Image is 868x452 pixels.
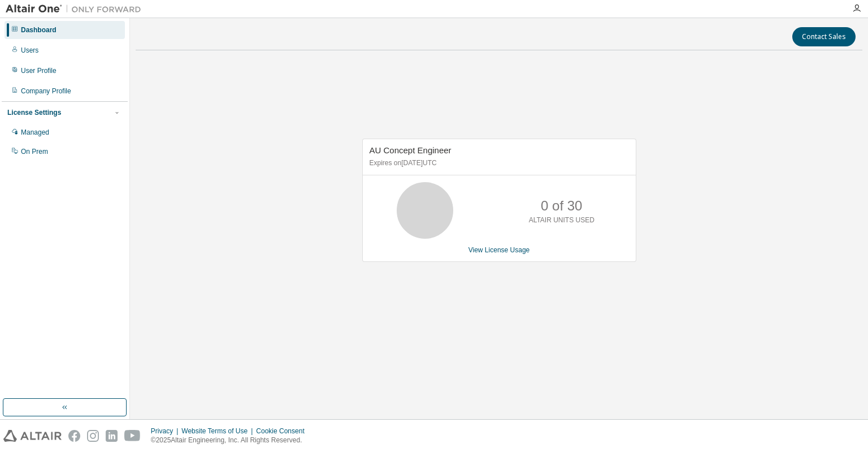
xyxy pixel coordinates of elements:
[181,427,256,436] div: Website Terms of Use
[541,196,582,216] p: 0 of 30
[468,246,530,254] a: View License Usage
[151,427,181,436] div: Privacy
[21,46,38,55] div: Users
[529,216,594,225] p: ALTAIR UNITS USED
[370,158,626,168] p: Expires on [DATE] UTC
[21,25,57,35] div: Dashboard
[6,3,147,15] img: Altair One
[370,145,452,155] span: AU Concept Engineer
[21,147,48,156] div: On Prem
[151,436,311,445] p: © 2025 Altair Engineering, Inc. All Rights Reserved.
[21,128,49,137] div: Managed
[3,430,62,442] img: altair_logo.svg
[87,430,99,442] img: instagram.svg
[106,430,118,442] img: linkedin.svg
[256,427,311,436] div: Cookie Consent
[124,430,141,442] img: youtube.svg
[7,108,61,117] div: License Settings
[792,27,856,46] button: Contact Sales
[21,66,57,75] div: User Profile
[21,87,71,96] div: Company Profile
[68,430,80,442] img: facebook.svg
